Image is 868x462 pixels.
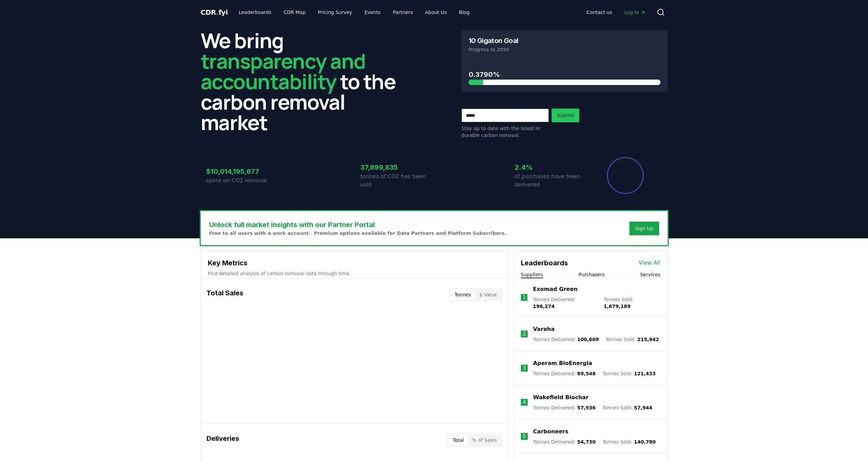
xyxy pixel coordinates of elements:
p: Tonnes Sold : [602,438,656,445]
button: $ Value [475,289,501,300]
h3: Leaderboards [521,258,568,268]
h3: $10,014,195,677 [206,166,280,177]
h2: We bring to the carbon removal market [201,30,407,132]
span: 100,609 [577,337,599,342]
p: Progress to 2050 [469,46,660,53]
p: Tonnes Delivered : [533,404,596,411]
p: Tonnes Sold : [606,336,659,343]
a: Leaderboards [233,6,277,18]
p: of purchases have been delivered [515,172,588,189]
span: 54,730 [577,439,596,445]
p: Tonnes Sold : [603,296,660,310]
p: Stay up to date with the latest in durable carbon removal. [461,125,549,139]
a: Sign Up [635,225,653,232]
span: 140,780 [634,439,656,445]
a: About Us [419,6,452,18]
span: CDR fyi [201,8,228,16]
nav: Main [233,6,475,18]
a: Log in [619,6,651,18]
button: Services [640,271,660,278]
a: Contact us [581,6,617,18]
a: CDR.fyi [201,8,228,17]
nav: Main [581,6,651,18]
a: Varaha [533,325,555,333]
a: Blog [454,6,475,18]
a: Pricing Survey [312,6,357,18]
a: CDR Map [278,6,311,18]
p: Tonnes Delivered : [533,296,597,310]
a: Partners [387,6,418,18]
p: Find detailed analysis of carbon removal data through time. [208,270,501,277]
span: 57,944 [634,405,652,410]
span: 215,942 [637,337,659,342]
p: tonnes of CO2 has been sold [360,172,434,189]
p: Tonnes Sold : [602,370,656,377]
button: Purchasers [579,271,605,278]
h3: 0.3790% [469,69,660,80]
p: 1 [522,293,526,302]
p: Free to all users with a work account. Premium options available for Data Partners and Platform S... [209,230,507,237]
span: 1,679,189 [603,304,630,309]
h3: Deliveries [207,433,239,447]
span: 196,274 [533,304,555,309]
a: Carboneers [533,428,568,436]
span: 121,433 [634,371,656,376]
button: Sign Up [629,222,659,235]
span: 57,936 [577,405,596,410]
h3: 2.4% [515,162,588,172]
a: Exomad Green [533,285,578,293]
span: 89,548 [577,371,596,376]
h3: 37,899,835 [360,162,434,172]
a: View All [639,259,660,267]
button: Tonnes [451,289,475,300]
p: 2 [523,330,526,338]
span: . [216,8,218,16]
span: transparency and accountability [201,47,366,95]
h3: Key Metrics [208,258,501,268]
a: Wakefield Biochar [533,393,588,402]
p: Tonnes Delivered : [533,370,596,377]
button: % of Sales [468,435,501,446]
p: 5 [523,432,526,440]
p: Tonnes Delivered : [533,336,599,343]
button: Suppliers [521,271,543,278]
button: Submit [552,109,580,122]
p: 4 [523,398,526,406]
p: 3 [523,364,526,372]
button: Total [449,435,468,446]
h3: Unlock full market insights with our Partner Portal [209,220,507,230]
div: Percentage of sales delivered [606,156,644,195]
a: Events [359,6,386,18]
h3: Total Sales [207,288,243,302]
p: Tonnes Delivered : [533,438,596,445]
a: Aperam BioEnergia [533,359,592,367]
p: spent on CO2 removal [206,177,280,185]
p: Tonnes Sold : [602,404,652,411]
h3: 10 Gigaton Goal [469,37,518,44]
span: Log in [624,9,645,16]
